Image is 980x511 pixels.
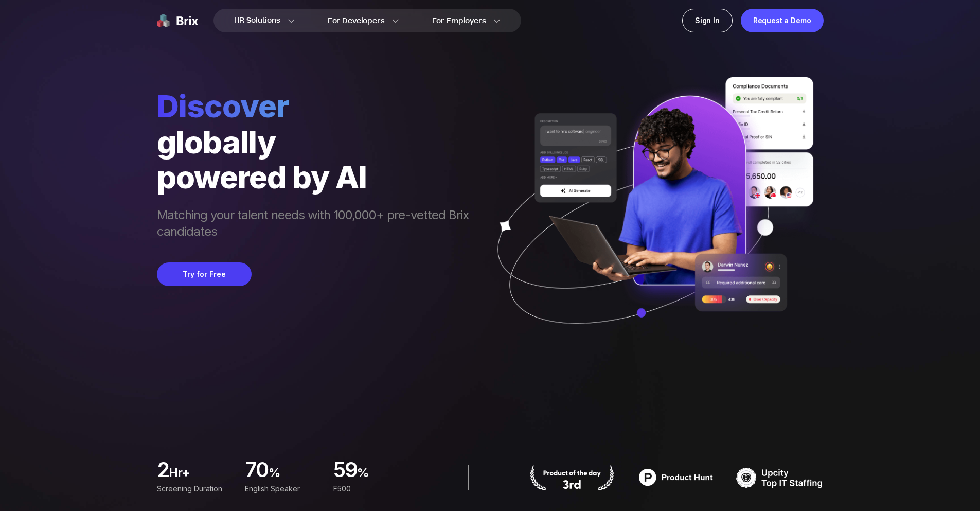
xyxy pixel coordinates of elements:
a: Request a Demo [741,9,824,32]
button: Try for Free [157,262,252,286]
span: Matching your talent needs with 100,000+ pre-vetted Brix candidates [157,207,479,242]
div: powered by AI [157,160,479,195]
span: Discover [157,87,479,125]
img: product hunt badge [528,465,616,490]
div: English Speaker [245,483,320,495]
span: % [269,465,321,485]
span: For Developers [328,15,385,26]
img: ai generate [479,77,824,354]
img: product hunt badge [632,465,720,490]
span: HR Solutions [234,12,280,29]
span: 2 [157,461,169,481]
div: Screening duration [157,483,233,495]
img: TOP IT STAFFING [736,465,824,490]
span: 70 [245,461,269,481]
div: globally [157,125,479,160]
div: F500 [333,483,408,495]
span: 59 [333,461,357,481]
span: % [357,465,409,485]
span: For Employers [432,15,486,26]
span: hr+ [169,465,233,485]
a: Sign In [682,9,733,32]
